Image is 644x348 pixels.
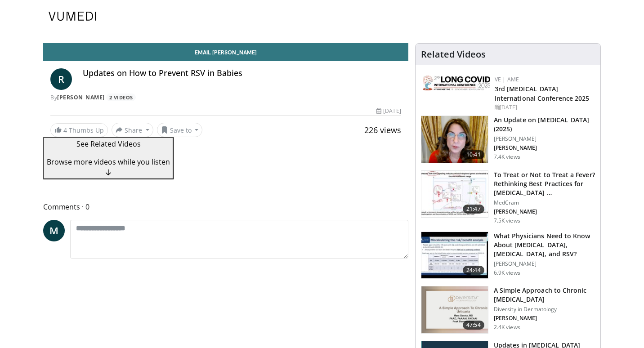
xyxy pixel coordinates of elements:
[421,116,488,163] img: 48af3e72-e66e-47da-b79f-f02e7cc46b9b.png.150x105_q85_crop-smart_upscale.png
[463,205,484,214] span: 21:47
[50,123,108,137] a: 4 Thumbs Up
[421,232,488,279] img: 91589b0f-a920-456c-982d-84c13c387289.150x105_q85_crop-smart_upscale.jpg
[43,137,174,179] button: See Related Videos Browse more videos while you listen
[495,103,593,112] div: [DATE]
[421,170,595,224] a: 21:47 To Treat or Not to Treat a Fever? Rethinking Best Practices for [MEDICAL_DATA] … MedCram [P...
[494,153,520,161] p: 7.4K views
[494,269,520,277] p: 6.9K views
[83,68,401,78] h4: Updates on How to Prevent RSV in Babies
[43,220,65,241] a: M
[421,232,595,279] a: 24:44 What Physicians Need to Know About [MEDICAL_DATA], [MEDICAL_DATA], and RSV? [PERSON_NAME] 6...
[47,138,170,149] p: See Related Videos
[494,286,595,304] h3: A Simple Approach to Chronic [MEDICAL_DATA]
[376,107,401,115] div: [DATE]
[494,208,595,215] p: Roger Seheult
[494,232,595,259] h3: What Physicians Need to Know About [MEDICAL_DATA], [MEDICAL_DATA], and RSV?
[43,201,408,213] span: Comments 0
[494,199,595,206] p: MedCram
[494,170,595,197] h3: To Treat or Not to Treat a Fever? Rethinking Best Practices for Flu and COVID
[106,94,136,101] a: 2 Videos
[47,157,170,167] span: Browse more videos while you listen
[421,49,486,60] h4: Related Videos
[494,217,520,224] p: 7.5K views
[50,68,72,90] a: R
[49,12,96,21] img: VuMedi Logo
[112,123,153,137] button: Share
[421,286,595,334] a: 47:54 A Simple Approach to Chronic [MEDICAL_DATA] Diversity in Dermatology [PERSON_NAME] 2.4K views
[494,315,595,322] p: Marc Serota
[463,266,484,275] span: 24:44
[463,321,484,330] span: 47:54
[43,43,408,61] a: Email [PERSON_NAME]
[50,94,401,102] div: By
[423,76,490,90] img: a2792a71-925c-4fc2-b8ef-8d1b21aec2f7.png.150x105_q85_autocrop_double_scale_upscale_version-0.2.jpg
[494,324,520,331] p: 2.4K views
[494,260,595,268] p: [PERSON_NAME]
[421,116,595,163] a: 10:41 An Update on [MEDICAL_DATA] (2025) [PERSON_NAME] [PERSON_NAME] 7.4K views
[57,94,105,101] a: [PERSON_NAME]
[495,76,519,83] a: VE | AME
[157,123,203,137] button: Save to
[494,135,595,143] p: [PERSON_NAME]
[495,85,590,103] a: 3rd [MEDICAL_DATA] International Conference 2025
[421,286,488,333] img: dc941aa0-c6d2-40bd-ba0f-da81891a6313.png.150x105_q85_crop-smart_upscale.png
[364,125,401,135] span: 226 views
[494,116,595,134] h3: An Update on [MEDICAL_DATA] (2025)
[494,306,595,313] p: Diversity in Dermatology
[494,144,595,152] p: Iris Gorfinkel
[421,171,488,218] img: 17417671-29c8-401a-9d06-236fa126b08d.150x105_q85_crop-smart_upscale.jpg
[63,126,67,134] span: 4
[463,150,484,159] span: 10:41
